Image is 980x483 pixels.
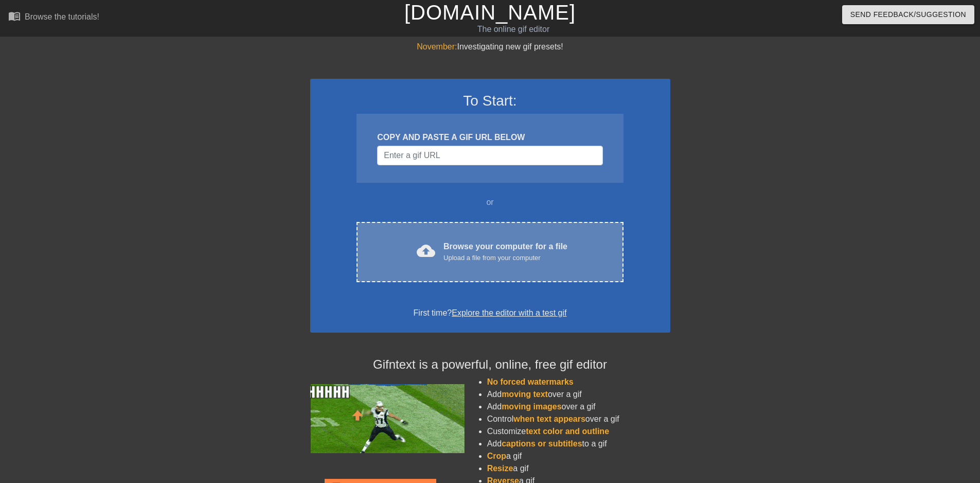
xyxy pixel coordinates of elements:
[417,242,435,260] span: cloud_upload
[487,450,670,462] li: a gif
[850,8,966,21] span: Send Feedback/Suggestion
[377,131,602,144] div: COPY AND PASTE A GIF URL BELOW
[487,438,670,450] li: Add to a gif
[377,146,602,165] input: Username
[487,401,670,413] li: Add over a gif
[443,240,567,263] div: Browse your computer for a file
[487,462,670,475] li: a gif
[8,10,99,26] a: Browse the tutorials!
[487,413,670,425] li: Control over a gif
[324,92,657,110] h3: To Start:
[487,425,670,438] li: Customize
[502,402,561,411] span: moving images
[487,388,670,401] li: Add over a gif
[310,41,670,53] div: Investigating new gif presets!
[487,452,506,460] span: Crop
[324,307,657,319] div: First time?
[337,196,644,209] div: or
[487,377,574,386] span: No forced watermarks
[404,1,576,24] a: [DOMAIN_NAME]
[452,308,566,317] a: Explore the editor with a test gif
[487,464,513,473] span: Resize
[842,5,974,24] button: Send Feedback/Suggestion
[25,12,99,21] div: Browse the tutorials!
[417,42,457,51] span: November:
[8,10,21,22] span: menu_book
[526,427,609,436] span: text color and outline
[443,253,567,263] div: Upload a file from your computer
[310,384,465,453] img: football_small.gif
[502,439,582,448] span: captions or subtitles
[502,390,548,399] span: moving text
[310,357,670,372] h4: Gifntext is a powerful, online, free gif editor
[332,23,695,36] div: The online gif editor
[513,415,585,423] span: when text appears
